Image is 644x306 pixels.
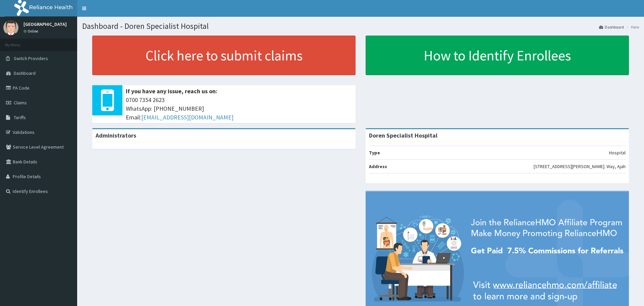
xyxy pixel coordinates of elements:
span: 0700 7354 2623 WhatsApp: [PHONE_NUMBER] Email: [126,96,352,121]
span: Claims [14,100,27,106]
b: If you have any issue, reach us on: [126,87,217,95]
h1: Dashboard - Doren Specialist Hospital [82,22,639,31]
span: Tariffs [14,114,26,120]
p: [STREET_ADDRESS][PERSON_NAME]. Way, Ajah [534,163,626,170]
span: Switch Providers [14,55,48,61]
li: Here [625,24,639,30]
a: [EMAIL_ADDRESS][DOMAIN_NAME] [141,113,233,121]
a: Dashboard [599,24,624,30]
strong: Doren Specialist Hospital [369,132,437,139]
b: Type [369,150,380,156]
b: Address [369,163,387,169]
p: Hospital [609,149,626,156]
p: [GEOGRAPHIC_DATA] [23,22,67,27]
img: User Image [3,20,18,35]
span: Dashboard [14,70,36,76]
b: Administrators [96,132,136,139]
a: Click here to submit claims [92,36,356,75]
a: Online [23,29,40,34]
a: How to Identify Enrollees [366,36,629,75]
